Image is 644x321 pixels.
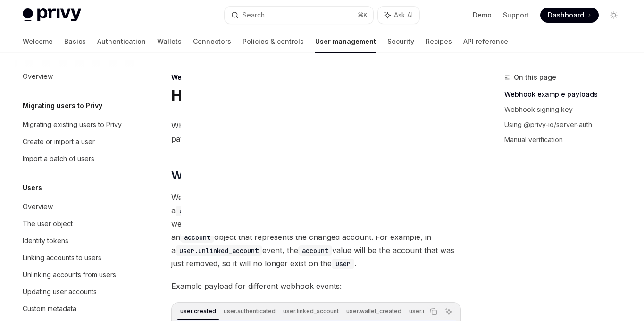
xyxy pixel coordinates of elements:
span: Ask AI [394,10,413,20]
button: Copy the contents from the code block [427,305,440,318]
a: Import a batch of users [15,150,136,167]
a: Unlinking accounts from users [15,266,136,283]
a: User management [315,30,376,53]
a: The user object [15,215,136,232]
code: account [180,232,214,243]
a: Using @privy-io/server-auth [504,117,629,132]
a: Policies & controls [243,30,304,53]
div: user.created [177,305,219,317]
span: On this page [514,72,556,83]
div: Updating user accounts [23,286,97,297]
a: Overview [15,68,136,85]
div: Overview [23,201,53,212]
img: light logo [23,8,81,22]
a: Custom metadata [15,300,136,317]
div: user.unlinked_account [406,305,474,317]
a: Dashboard [540,8,599,23]
a: Manual verification [504,132,629,147]
a: Basics [64,30,86,53]
span: Dashboard [548,10,584,20]
button: Toggle dark mode [606,8,621,23]
a: Recipes [426,30,452,53]
div: Search... [243,9,269,21]
code: user [332,259,354,269]
img: blank image [181,47,464,236]
div: user.wallet_created [343,305,404,317]
a: Updating user accounts [15,283,136,300]
span: Webhook example payloads [171,168,319,183]
span: Example payload for different webhook events: [171,279,461,293]
button: Ask AI [443,305,455,318]
a: Security [387,30,414,53]
span: Webhook payloads generally have two different formats. Both formats include a object that is the ... [171,191,461,270]
a: Authentication [97,30,146,53]
a: Support [503,10,529,20]
div: Unlinking accounts from users [23,269,116,280]
a: Welcome [23,30,53,53]
a: Create or import a user [15,133,136,150]
h1: Handling events [171,87,278,104]
h5: Migrating users to Privy [23,100,102,111]
a: Webhook example payloads [504,87,629,102]
div: user.linked_account [280,305,342,317]
button: Search...⌘K [225,7,373,24]
a: Overview [15,198,136,215]
button: Ask AI [378,7,419,24]
a: Migrating existing users to Privy [15,116,136,133]
div: Import a batch of users [23,153,94,164]
code: user.unlinked_account [176,245,262,256]
span: ⌘ K [358,11,368,19]
a: Linking accounts to users [15,249,136,266]
code: account [298,245,332,256]
div: Linking accounts to users [23,252,101,263]
a: Connectors [193,30,231,53]
div: The user object [23,218,73,229]
div: Migrating existing users to Privy [23,119,122,130]
span: When a user takes an action in your application, Privy will emit a webhooks payload with the foll... [171,119,461,145]
div: Overview [23,71,53,82]
a: Identity tokens [15,232,136,249]
code: user [176,206,198,216]
a: Webhook signing key [504,102,629,117]
div: Create or import a user [23,136,95,147]
div: Custom metadata [23,303,76,314]
a: Wallets [157,30,182,53]
a: Demo [473,10,492,20]
h5: Users [23,182,42,194]
div: Webhooks [171,73,461,82]
div: user.authenticated [221,305,278,317]
div: Identity tokens [23,235,68,246]
a: API reference [463,30,508,53]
